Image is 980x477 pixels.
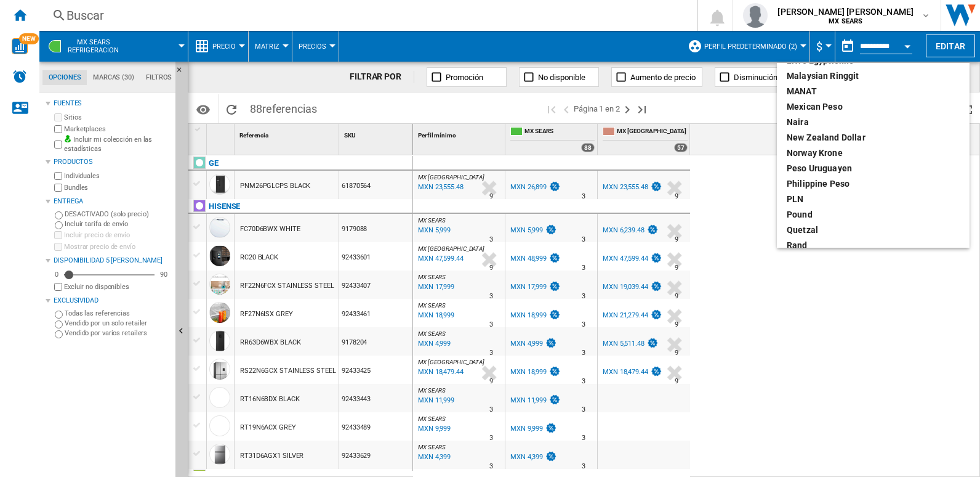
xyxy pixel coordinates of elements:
[787,131,960,144] div: New Zealand dollar
[787,193,960,205] div: PLN
[787,162,960,174] div: Peso uruguayen
[787,208,960,221] div: pound
[787,70,960,82] div: Malaysian Ringgit
[787,116,960,128] div: Naira
[787,147,960,159] div: Norway Krone
[787,224,960,236] div: quetzal
[787,85,960,97] div: MANAT
[787,100,960,113] div: Mexican peso
[787,239,960,251] div: Rand
[787,177,960,190] div: Philippine Peso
